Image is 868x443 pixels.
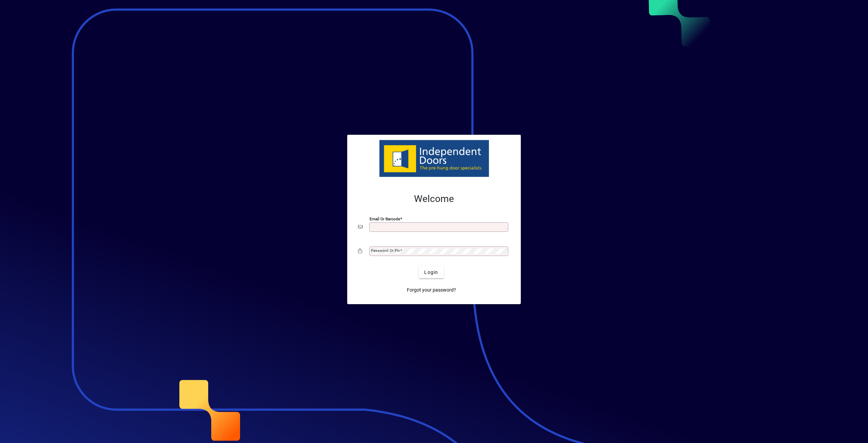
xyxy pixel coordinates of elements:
mat-label: Email or Barcode [370,217,400,221]
a: Forgot your password? [404,284,459,296]
h2: Welcome [358,193,510,205]
mat-label: Password or Pin [371,248,400,253]
span: Login [424,269,438,276]
button: Login [419,266,443,278]
span: Forgot your password? [407,287,456,294]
